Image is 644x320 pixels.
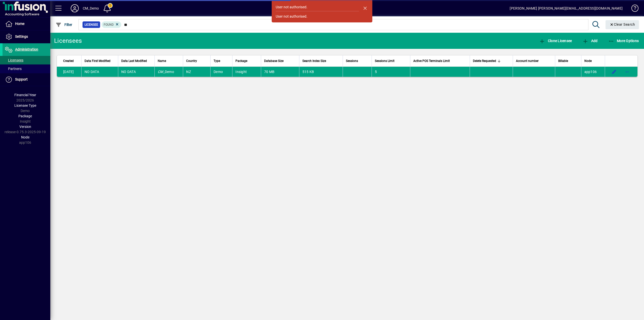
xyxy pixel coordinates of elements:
div: [PERSON_NAME] [PERSON_NAME][EMAIL_ADDRESS][DOMAIN_NAME] [510,4,623,12]
span: Settings [15,34,28,39]
button: Edit [610,68,618,76]
div: Created [63,58,78,64]
div: Name [158,58,180,64]
span: Data First Modified [85,58,110,64]
span: Found [104,23,114,26]
td: Demo [210,67,232,77]
span: Created [63,58,74,64]
span: Version [19,125,31,129]
a: Licensees [3,56,50,64]
span: Search Index Size [302,58,326,64]
span: Node [584,58,592,64]
span: Administration [15,47,38,51]
span: Licensee [85,22,98,27]
td: 70 MB [261,67,299,77]
div: Licensees [54,37,82,45]
span: Node [21,135,29,139]
span: Delete Requested [473,58,496,64]
span: Home [15,22,24,26]
a: Support [3,73,50,86]
span: Package [18,114,32,118]
span: _Demo [158,70,174,74]
a: Home [3,18,50,30]
td: Insight [232,67,261,77]
div: Type [214,58,229,64]
button: Clone Licensee [538,36,573,45]
div: Account number [516,58,552,64]
span: Database Size [264,58,284,64]
span: Partners [5,67,22,71]
td: NO DATA [81,67,118,77]
span: Account number [516,58,539,64]
button: Clear [606,20,639,29]
div: Billable [558,58,578,64]
div: Country [186,58,207,64]
span: Sessions Limit [375,58,394,64]
span: Data Last Modified [121,58,147,64]
button: Filter [54,20,74,29]
td: NO DATA [118,67,154,77]
td: 515 KB [299,67,343,77]
em: CM [158,70,163,74]
span: Package [235,58,247,64]
div: Node [584,58,602,64]
a: Knowledge Base [628,1,638,17]
div: Package [235,58,258,64]
span: Clone Licensee [539,39,572,43]
div: Sessions [346,58,369,64]
button: More Options [607,36,640,45]
td: [DATE] [57,67,81,77]
span: Financial Year [14,93,36,97]
button: More options [623,68,631,76]
span: Country [186,58,197,64]
span: Licensee Type [14,103,36,108]
a: Settings [3,30,50,43]
div: Sessions Limit [375,58,407,64]
span: Add [582,39,597,43]
span: Type [214,58,220,64]
div: Data Last Modified [121,58,151,64]
span: More Options [608,39,639,43]
button: Add [581,36,599,45]
div: Search Index Size [302,58,340,64]
div: Database Size [264,58,296,64]
span: Clear Search [610,22,635,26]
span: Support [15,77,28,81]
td: NZ [183,67,210,77]
span: app106.prod.infusionbusinesssoftware.com [584,70,597,74]
span: Licensees [5,58,23,62]
mat-chip: Found Status: Found [102,21,122,28]
div: Data First Modified [85,58,115,64]
a: Partners [3,64,50,73]
button: Profile [67,4,83,13]
div: CM_Demo [83,4,99,12]
span: Billable [558,58,568,64]
span: Sessions [346,58,358,64]
div: Delete Requested [473,58,510,64]
span: Name [158,58,166,64]
div: Active POS Terminals Limit [413,58,467,64]
td: 5 [372,67,410,77]
span: Filter [56,23,72,27]
span: Active POS Terminals Limit [413,58,450,64]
